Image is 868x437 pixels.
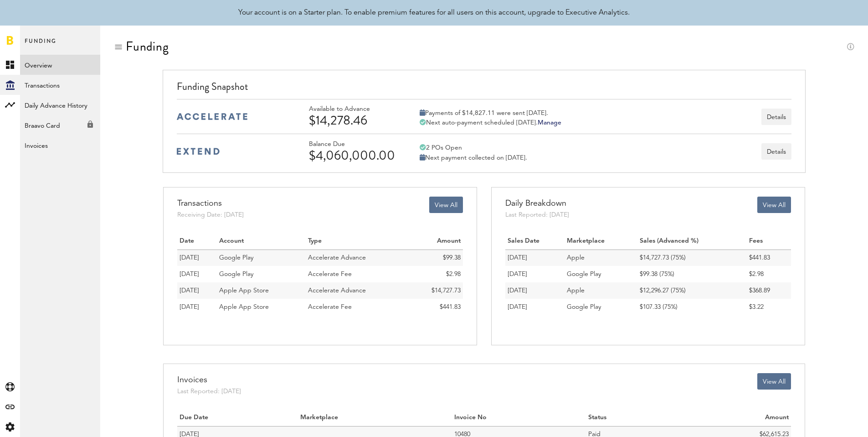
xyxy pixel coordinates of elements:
[420,109,561,117] div: Payments of $14,827.11 were sent [DATE].
[538,120,561,126] a: Manage
[306,266,408,282] td: Accelerate Fee
[429,197,463,213] button: View All
[306,282,408,299] td: Accelerate Advance
[565,282,638,299] td: Apple
[177,210,244,219] div: Receiving Date: [DATE]
[177,266,217,282] td: 08/27/25
[20,95,100,115] a: Daily Advance History
[440,304,461,310] span: $441.83
[217,282,306,299] td: Apple App Store
[219,287,269,294] span: Apple App Store
[747,299,791,315] td: $3.22
[408,233,463,250] th: Amount
[219,255,253,261] span: Google Play
[238,7,630,18] div: Your account is on a Starter plan. To enable premium features for all users on this account, upgr...
[747,266,791,282] td: $2.98
[637,233,747,250] th: Sales (Advanced %)
[306,233,408,250] th: Type
[217,250,306,266] td: Google Play
[637,282,747,299] td: $12,296.27 (75%)
[306,250,408,266] td: Accelerate Advance
[298,410,452,426] th: Marketplace
[408,250,463,266] td: $99.38
[177,197,244,210] div: Transactions
[747,250,791,266] td: $441.83
[446,271,461,277] span: $2.98
[747,282,791,299] td: $368.89
[505,210,569,219] div: Last Reported: [DATE]
[565,299,638,315] td: Google Play
[309,140,395,148] div: Balance Due
[565,250,638,266] td: Apple
[306,299,408,315] td: Accelerate Fee
[797,410,859,432] iframe: Opens a widget where you can find more information
[747,233,791,250] th: Fees
[761,109,791,125] button: Details
[20,135,100,155] a: Invoices
[637,266,747,282] td: $99.38 (75%)
[431,287,461,294] span: $14,727.73
[177,113,247,120] img: accelerate-medium-blue-logo.svg
[420,144,527,152] div: 2 POs Open
[309,113,395,128] div: $14,278.46
[452,410,586,426] th: Invoice No
[308,271,352,277] span: Accelerate Fee
[180,255,199,261] span: [DATE]
[757,373,791,390] button: View All
[586,410,669,426] th: Status
[177,282,217,299] td: 08/27/25
[217,266,306,282] td: Google Play
[505,282,565,299] td: [DATE]
[177,79,791,99] div: Funding Snapshot
[20,75,100,95] a: Transactions
[180,271,199,277] span: [DATE]
[126,39,169,54] div: Funding
[309,148,395,163] div: $4,060,000.00
[408,282,463,299] td: $14,727.73
[420,119,561,127] div: Next auto-payment scheduled [DATE].
[505,233,565,250] th: Sales Date
[637,250,747,266] td: $14,727.73 (75%)
[177,299,217,315] td: 08/27/25
[761,143,791,160] button: Details
[505,299,565,315] td: [DATE]
[308,304,352,310] span: Accelerate Fee
[180,304,199,310] span: [DATE]
[308,255,366,261] span: Accelerate Advance
[309,105,395,113] div: Available to Advance
[25,36,56,55] span: Funding
[177,373,241,387] div: Invoices
[565,233,638,250] th: Marketplace
[505,197,569,210] div: Daily Breakdown
[177,250,217,266] td: 08/27/25
[180,287,199,294] span: [DATE]
[565,266,638,282] td: Google Play
[217,299,306,315] td: Apple App Store
[177,233,217,250] th: Date
[177,410,298,426] th: Due Date
[177,148,220,155] img: extend-medium-blue-logo.svg
[177,387,241,396] div: Last Reported: [DATE]
[420,154,527,162] div: Next payment collected on [DATE].
[408,299,463,315] td: $441.83
[505,250,565,266] td: [DATE]
[20,115,100,131] div: Braavo Card
[668,410,791,426] th: Amount
[505,266,565,282] td: [DATE]
[217,233,306,250] th: Account
[219,304,269,310] span: Apple App Store
[408,266,463,282] td: $2.98
[757,197,791,213] button: View All
[219,271,253,277] span: Google Play
[308,287,366,294] span: Accelerate Advance
[637,299,747,315] td: $107.33 (75%)
[443,255,461,261] span: $99.38
[20,55,100,75] a: Overview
